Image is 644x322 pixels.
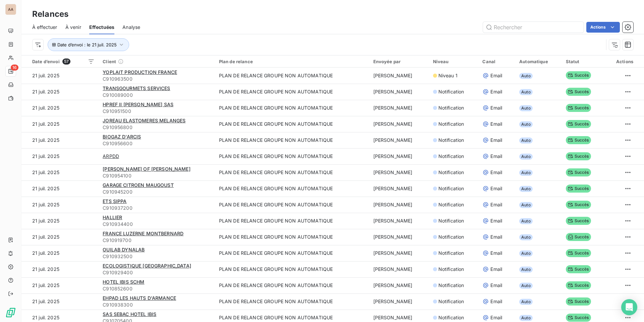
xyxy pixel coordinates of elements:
span: Notification [438,298,464,305]
td: PLAN DE RELANCE GROUPE NON AUTOMATIQUE [215,293,369,310]
span: C910934400 [103,221,211,228]
span: Client [103,59,116,64]
div: AA [5,4,16,15]
span: Email [490,298,502,305]
span: Notification [438,153,464,160]
span: HPREF II [PERSON_NAME] SAS [103,102,173,107]
span: Succès [566,201,591,209]
td: PLAN DE RELANCE GROUPE NON AUTOMATIQUE [215,213,369,229]
span: Email [490,169,502,176]
span: Auto [519,121,533,127]
span: Succès [566,168,591,176]
td: 21 juil. 2025 [21,148,99,164]
span: Email [490,217,502,224]
span: Auto [519,315,533,321]
td: 21 juil. 2025 [21,245,99,261]
td: [PERSON_NAME] [369,132,429,148]
span: C910945200 [103,189,211,195]
td: PLAN DE RELANCE GROUPE NON AUTOMATIQUE [215,197,369,213]
span: Succès [566,249,591,257]
span: HALLIER [103,214,122,220]
span: Niveau 1 [438,72,458,79]
span: Email [490,137,502,144]
span: Succès [566,314,591,322]
span: Email [490,88,502,95]
span: GARAGE CITROEN MAUGOUST [103,182,173,188]
input: Rechercher [483,22,584,33]
td: PLAN DE RELANCE GROUPE NON AUTOMATIQUE [215,229,369,245]
span: C910937200 [103,205,211,211]
td: [PERSON_NAME] [369,261,429,277]
span: Succès [566,88,591,96]
td: [PERSON_NAME] [369,245,429,261]
span: 57 [62,58,70,65]
span: Succès [566,136,591,144]
td: PLAN DE RELANCE GROUPE NON AUTOMATIQUE [215,180,369,197]
span: Succès [566,233,591,241]
span: Auto [519,234,533,240]
td: PLAN DE RELANCE GROUPE NON AUTOMATIQUE [215,116,369,132]
div: Statut [566,59,600,64]
button: Date d’envoi : le 21 juil. 2025 [48,38,129,51]
td: [PERSON_NAME] [369,148,429,164]
td: 21 juil. 2025 [21,197,99,213]
td: 21 juil. 2025 [21,164,99,180]
span: Email [490,250,502,256]
span: Auto [519,202,533,208]
td: [PERSON_NAME] [369,116,429,132]
span: EHPAD LES HAUTS D'ARMANCE [103,295,176,301]
span: Auto [519,283,533,289]
span: C910089000 [103,92,211,98]
span: Email [490,72,502,79]
td: PLAN DE RELANCE GROUPE NON AUTOMATIQUE [215,132,369,148]
span: Auto [519,186,533,192]
span: Email [490,314,502,321]
span: Auto [519,299,533,305]
span: À effectuer [32,24,57,31]
div: Plan de relance [219,59,365,64]
span: Succès [566,281,591,289]
span: C910938300 [103,301,211,308]
span: Notification [438,201,464,208]
span: Email [490,105,502,111]
span: Date d’envoi : le 21 juil. 2025 [57,42,117,47]
span: Notification [438,250,464,256]
span: Email [490,185,502,192]
span: Auto [519,154,533,160]
td: PLAN DE RELANCE GROUPE NON AUTOMATIQUE [215,277,369,293]
span: Email [490,121,502,127]
span: TRANSGOURMETS SERVICES [103,85,170,91]
span: Notification [438,121,464,127]
span: Succès [566,185,591,193]
span: ETS SIPPA [103,198,126,204]
span: Notification [438,282,464,289]
span: Succès [566,71,591,79]
td: [PERSON_NAME] [369,277,429,293]
span: HOTEL IBIS SCHM [103,279,144,285]
span: C910954100 [103,172,211,179]
div: Canal [482,59,511,64]
span: BIOGAZ D'ARCIS [103,134,141,139]
span: C910956800 [103,124,211,131]
td: [PERSON_NAME] [369,164,429,180]
td: [PERSON_NAME] [369,293,429,310]
td: PLAN DE RELANCE GROUPE NON AUTOMATIQUE [215,148,369,164]
td: [PERSON_NAME] [369,229,429,245]
span: C910956600 [103,140,211,147]
td: PLAN DE RELANCE GROUPE NON AUTOMATIQUE [215,84,369,100]
span: C910852600 [103,285,211,292]
td: PLAN DE RELANCE GROUPE NON AUTOMATIQUE [215,164,369,180]
span: [PERSON_NAME] OF [PERSON_NAME] [103,166,191,172]
span: Succès [566,104,591,112]
span: Auto [519,89,533,95]
span: Succès [566,297,591,306]
span: Notification [438,137,464,144]
span: Auto [519,267,533,273]
span: Succès [566,120,591,128]
span: Auto [519,73,533,79]
span: Succès [566,217,591,225]
span: Auto [519,170,533,176]
span: Notification [438,105,464,111]
div: Open Intercom Messenger [621,299,637,315]
span: C910951500 [103,108,211,115]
